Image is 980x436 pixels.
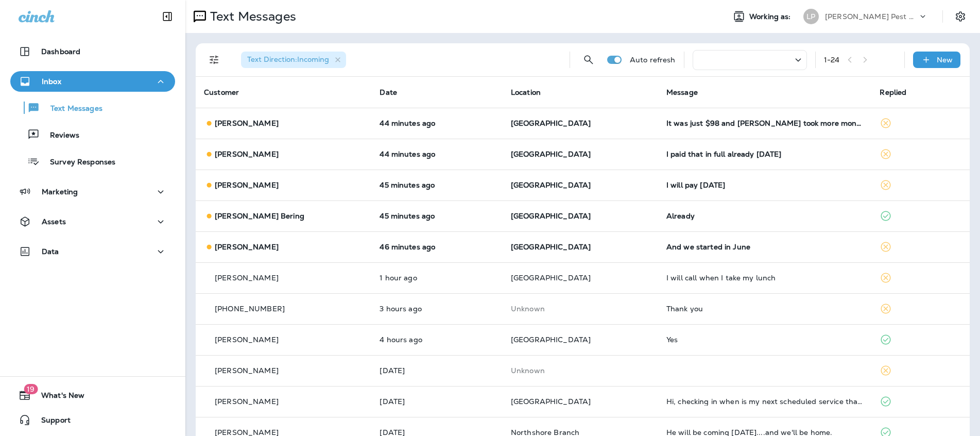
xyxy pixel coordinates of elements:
[380,305,494,313] p: Aug 18, 2025 09:06 AM
[215,181,279,189] p: [PERSON_NAME]
[215,243,279,251] p: [PERSON_NAME]
[10,241,175,262] button: Data
[215,397,279,406] p: [PERSON_NAME]
[10,71,175,92] button: Inbox
[511,273,591,282] span: [GEOGRAPHIC_DATA]
[215,274,279,282] p: [PERSON_NAME]
[10,41,175,62] button: Dashboard
[380,150,494,158] p: Aug 18, 2025 12:05 PM
[511,305,650,313] p: This customer does not have a last location and the phone number they messaged is not assigned to...
[380,366,494,375] p: Aug 17, 2025 09:35 AM
[40,158,115,167] p: Survey Responses
[380,88,397,97] span: Date
[10,410,175,430] button: Support
[247,55,329,64] span: Text Direction : Incoming
[204,88,239,97] span: Customer
[951,7,970,26] button: Settings
[10,211,175,232] button: Assets
[511,88,541,97] span: Location
[204,49,225,70] button: Filters
[803,9,819,24] div: LP
[511,211,591,221] span: [GEOGRAPHIC_DATA]
[380,243,494,251] p: Aug 18, 2025 12:03 PM
[380,212,494,220] p: Aug 18, 2025 12:03 PM
[666,274,864,282] div: I will call when I take my lunch
[42,77,61,86] p: Inbox
[880,88,906,97] span: Replied
[666,397,864,406] div: Hi, checking in when is my next scheduled service thanks
[24,384,38,394] span: 19
[215,150,279,158] p: [PERSON_NAME]
[380,336,494,344] p: Aug 18, 2025 08:46 AM
[153,6,182,27] button: Collapse Sidebar
[511,149,591,159] span: [GEOGRAPHIC_DATA]
[206,9,296,24] p: Text Messages
[666,181,864,189] div: I will pay Thursday
[937,56,953,64] p: New
[380,397,494,406] p: Aug 16, 2025 11:39 AM
[749,12,793,21] span: Working as:
[40,104,102,114] p: Text Messages
[42,247,59,256] p: Data
[215,366,279,375] p: [PERSON_NAME]
[511,180,591,190] span: [GEOGRAPHIC_DATA]
[630,56,676,64] p: Auto refresh
[215,336,279,344] p: [PERSON_NAME]
[10,385,175,406] button: 19What's New
[380,119,494,127] p: Aug 18, 2025 12:05 PM
[215,305,285,313] p: [PHONE_NUMBER]
[10,124,175,145] button: Reviews
[41,47,80,56] p: Dashboard
[825,12,918,21] p: [PERSON_NAME] Pest Control
[42,188,78,196] p: Marketing
[666,119,864,127] div: It was just $98 and yall took more money out my account and now it's back to $196
[578,49,599,70] button: Search Messages
[511,119,591,128] span: [GEOGRAPHIC_DATA]
[10,181,175,202] button: Marketing
[31,391,84,404] span: What's New
[215,212,304,220] p: [PERSON_NAME] Bering
[10,150,175,172] button: Survey Responses
[31,416,71,428] span: Support
[666,336,864,344] div: Yes
[666,88,698,97] span: Message
[511,335,591,344] span: [GEOGRAPHIC_DATA]
[666,243,864,251] div: And we started in June
[666,305,864,313] div: Thank you
[511,397,591,406] span: [GEOGRAPHIC_DATA]
[511,242,591,251] span: [GEOGRAPHIC_DATA]
[824,56,840,64] div: 1 - 24
[511,366,650,375] p: This customer does not have a last location and the phone number they messaged is not assigned to...
[215,119,279,127] p: [PERSON_NAME]
[42,217,66,226] p: Assets
[40,131,79,141] p: Reviews
[10,97,175,119] button: Text Messages
[666,150,864,158] div: I paid that in full already on Friday
[380,274,494,282] p: Aug 18, 2025 11:03 AM
[380,181,494,189] p: Aug 18, 2025 12:04 PM
[666,212,864,220] div: Already
[241,52,346,68] div: Text Direction:Incoming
